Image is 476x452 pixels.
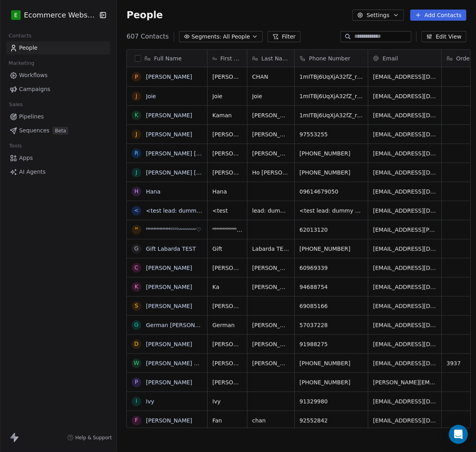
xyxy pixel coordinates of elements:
[299,111,363,119] span: 1mITBj6UqXjA32fZ_ryqS36H-WTvEx5tuBssH9Vbg4RI
[6,151,110,165] a: Apps
[146,93,156,99] a: Joie
[19,85,50,93] span: Campaigns
[299,417,363,425] span: 92552842
[136,397,137,405] div: I
[252,207,289,215] span: lead: dummy data for full_name>
[135,149,139,157] div: R
[262,54,290,62] span: Last Name
[252,73,289,81] span: CHAN
[6,99,26,111] span: Sales
[252,169,289,177] span: Ho [PERSON_NAME]
[6,124,110,137] a: SequencesBeta
[373,226,437,234] span: [EMAIL_ADDRESS][PERSON_NAME][DOMAIN_NAME]
[252,417,289,425] span: chan
[6,165,110,178] a: AI Agents
[10,8,92,22] button: EEcommerce Website Builder
[134,244,139,253] div: G
[212,359,242,367] span: [PERSON_NAME]
[212,398,242,405] span: Ivy
[212,226,242,234] span: ᴹᴹᴹᴹᴹᴹᴹᴹⁱⁱⁱⁱⁱⁱⁱⁱᵘᵘᵘᵘᵘᵘᵘᵘ♡
[146,208,257,214] a: <test lead: dummy data for full_name>
[383,54,398,62] span: Email
[295,50,368,67] div: Phone Number
[212,188,242,196] span: Hana
[373,111,437,119] span: [EMAIL_ADDRESS][DOMAIN_NAME]
[126,32,169,41] span: 607 Contacts
[134,206,139,215] div: <
[252,92,289,100] span: Joie
[212,207,242,215] span: <test
[299,264,363,272] span: 60969339
[136,92,137,100] div: J
[135,111,138,119] div: K
[5,57,38,69] span: Marketing
[309,54,350,62] span: Phone Number
[135,264,139,272] div: C
[146,360,249,367] a: [PERSON_NAME] Kit [PERSON_NAME]
[373,302,437,310] span: [EMAIL_ADDRESS][DOMAIN_NAME]
[252,340,289,348] span: [PERSON_NAME]
[373,245,437,253] span: [EMAIL_ADDRESS][DOMAIN_NAME]
[75,435,112,441] span: Help & Support
[299,130,363,138] span: 97553255
[299,302,363,310] span: 69085166
[146,188,161,195] a: Hana
[134,359,140,367] div: W
[212,417,242,425] span: Fan
[134,340,139,348] div: D
[299,321,363,329] span: 57037228
[136,130,137,138] div: J
[146,246,196,252] a: Gift Labarda TEST
[299,340,363,348] span: 91988275
[52,127,68,135] span: Beta
[373,283,437,291] span: [EMAIL_ADDRESS][DOMAIN_NAME]
[252,359,289,367] span: [PERSON_NAME]
[299,283,363,291] span: 94688754
[146,112,192,118] a: [PERSON_NAME]
[373,340,437,348] span: [EMAIL_ADDRESS][DOMAIN_NAME]
[299,359,363,367] span: [PHONE_NUMBER]
[146,169,240,176] a: [PERSON_NAME] [PERSON_NAME]
[146,303,192,309] a: [PERSON_NAME]
[299,169,363,177] span: [PHONE_NUMBER]
[422,31,466,42] button: Edit View
[299,245,363,253] span: [PHONE_NUMBER]
[373,378,437,386] span: [PERSON_NAME][EMAIL_ADDRESS][PERSON_NAME][DOMAIN_NAME]
[135,416,138,425] div: F
[252,245,289,253] span: Labarda TEST
[135,302,138,310] div: S
[373,130,437,138] span: [EMAIL_ADDRESS][DOMAIN_NAME]
[373,417,437,425] span: [EMAIL_ADDRESS][DOMAIN_NAME]
[212,149,242,157] span: [PERSON_NAME]
[299,378,363,386] span: [PHONE_NUMBER]
[410,10,466,21] button: Add Contacts
[252,321,289,329] span: [PERSON_NAME]
[373,264,437,272] span: [EMAIL_ADDRESS][DOMAIN_NAME]
[146,284,192,290] a: [PERSON_NAME]
[134,187,139,196] div: H
[212,245,242,253] span: Gift
[299,207,363,215] span: <test lead: dummy data for 如果想進一步了解請填寫你的whatsapp號碼以便聯絡_>
[212,264,242,272] span: [PERSON_NAME]
[373,321,437,329] span: [EMAIL_ADDRESS][DOMAIN_NAME]
[299,398,363,405] span: 91329980
[373,188,437,196] span: [EMAIL_ADDRESS][DOMAIN_NAME]
[146,227,201,233] a: ᴹᴹᴹᴹᴹᴹᴹᴹⁱⁱⁱⁱⁱⁱⁱⁱᵘᵘᵘᵘᵘᵘᵘᵘ♡
[373,92,437,100] span: [EMAIL_ADDRESS][DOMAIN_NAME]
[146,74,192,80] a: [PERSON_NAME]
[373,169,437,177] span: [EMAIL_ADDRESS][DOMAIN_NAME]
[146,265,192,271] a: [PERSON_NAME]
[6,83,110,96] a: Campaigns
[6,110,110,123] a: Pipelines
[247,50,294,67] div: Last Name
[220,54,242,62] span: First Name
[252,264,289,272] span: [PERSON_NAME]
[252,149,289,157] span: [PERSON_NAME]
[212,378,242,386] span: [PERSON_NAME]
[212,302,242,310] span: [PERSON_NAME]
[5,30,35,42] span: Contacts
[212,169,242,177] span: [PERSON_NAME]
[14,11,18,19] span: E
[127,67,208,429] div: grid
[352,10,404,21] button: Settings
